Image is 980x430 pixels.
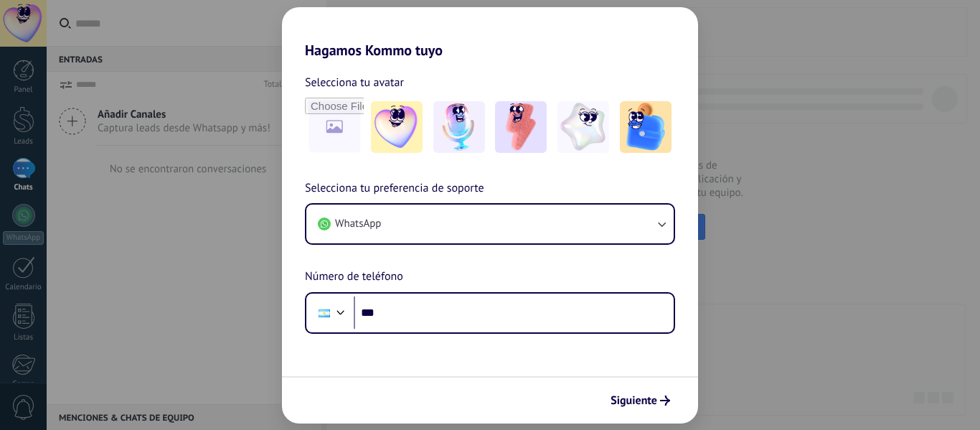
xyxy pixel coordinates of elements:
button: WhatsApp [306,205,674,243]
button: Siguiente [604,388,677,413]
span: Selecciona tu avatar [305,73,404,92]
img: -2.jpeg [433,101,485,153]
span: Siguiente [611,396,657,406]
span: WhatsApp [335,217,381,231]
img: -3.jpeg [495,101,547,153]
img: -4.jpeg [557,101,609,153]
img: -1.jpeg [371,101,423,153]
h2: Hagamos Kommo tuyo [282,7,698,59]
img: -5.jpeg [620,101,672,153]
div: Argentina: + 54 [311,298,338,328]
span: Número de teléfono [305,268,403,286]
span: Selecciona tu preferencia de soporte [305,179,484,198]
